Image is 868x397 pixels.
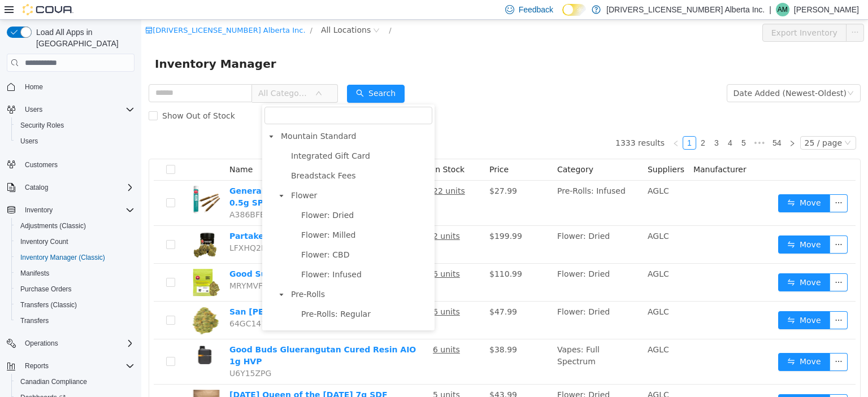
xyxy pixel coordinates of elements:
[706,70,713,78] i: icon: down
[348,212,381,221] span: $199.99
[411,206,502,244] td: Flower: Dried
[16,251,110,264] a: Inventory Manager (Classic)
[16,298,81,312] a: Transfers (Classic)
[25,183,48,192] span: Catalog
[20,253,105,262] span: Inventory Manager (Classic)
[528,116,541,130] li: Previous Page
[20,337,134,350] span: Operations
[562,16,563,16] span: Dark Mode
[411,161,502,206] td: Pre-Rolls: Infused
[88,250,262,259] a: Good Supply Brand New Buds 28g HDF
[596,116,609,130] li: 5
[555,117,568,129] a: 2
[4,6,164,15] a: icon: shop[DRIVERS_LICENSE_NUMBER] Alberta Inc.
[292,287,319,296] u: 6 units
[20,80,47,94] a: Home
[637,254,689,272] button: icon: swapMove
[147,267,291,282] span: Pre-Rolls
[88,325,275,346] a: Good Buds Gluerangutan Cured Resin AIO 1g HVP
[88,224,131,233] span: LFXHQ2NT
[292,145,323,154] span: In Stock
[11,297,139,313] button: Transfers (Classic)
[127,114,133,120] i: icon: caret-down
[794,3,859,16] p: [PERSON_NAME]
[596,117,609,129] a: 5
[20,103,134,116] span: Users
[663,117,701,129] div: 25 / page
[2,180,139,195] button: Catalog
[20,316,49,325] span: Transfers
[20,377,87,386] span: Canadian Compliance
[117,68,168,79] span: All Categories
[769,3,771,16] p: |
[506,325,528,334] span: AGLC
[147,168,291,184] span: Flower
[248,6,250,15] span: /
[778,3,788,16] span: AM
[627,116,644,130] li: 54
[411,320,502,365] td: Vapes: Full Spectrum
[11,234,139,250] button: Inventory Count
[637,291,689,309] button: icon: swapMove
[292,212,319,221] u: 2 units
[20,285,72,294] span: Purchase Orders
[160,191,212,200] span: Flower: Dried
[4,7,11,14] i: icon: shop
[11,117,139,133] button: Security Roles
[416,145,452,154] span: Category
[157,287,291,302] span: Pre-Rolls: Regular
[16,134,42,148] a: Users
[88,299,131,308] span: 64GC141X
[637,374,689,392] button: icon: swapMove
[506,250,528,259] span: AGLC
[20,103,47,116] button: Users
[25,105,42,114] span: Users
[137,109,291,124] span: Mountain Standard
[506,370,528,379] span: AGLC
[16,235,134,248] span: Inventory Count
[568,116,582,130] li: 3
[51,211,79,239] img: Partake Rainbow Zkittlez 28g IDF hero shot
[123,87,291,104] input: filter select
[506,287,528,296] span: AGLC
[348,325,376,334] span: $38.99
[32,27,134,49] span: Load All Apps in [GEOGRAPHIC_DATA]
[51,165,79,194] img: General Admission Fruitality Infused ❄️ 3x 0.5g SPR hero shot
[2,335,139,351] button: Operations
[16,219,90,233] a: Adjustments (Classic)
[348,145,367,154] span: Price
[11,133,139,149] button: Users
[169,6,171,15] span: /
[688,333,706,351] button: icon: ellipsis
[88,261,129,271] span: MRYMVF8J
[150,270,184,279] span: Pre-Rolls
[16,235,73,248] a: Inventory Count
[16,314,134,328] span: Transfers
[20,269,49,278] span: Manifests
[11,250,139,265] button: Inventory Manager (Classic)
[160,250,220,259] span: Flower: Infused
[147,129,291,144] span: Integrated Gift Card
[16,251,134,264] span: Inventory Manager (Classic)
[637,216,689,234] button: icon: swapMove
[20,80,134,94] span: Home
[628,117,644,129] a: 54
[2,78,139,95] button: Home
[292,325,319,334] u: 6 units
[637,174,689,193] button: icon: swapMove
[637,333,689,351] button: icon: swapMove
[88,370,246,379] a: [DATE] Queen of the [DATE] 7g SDF
[16,91,98,101] span: Show Out of Stock
[555,116,568,130] li: 2
[25,82,43,91] span: Home
[688,254,706,272] button: icon: ellipsis
[11,313,139,329] button: Transfers
[703,120,710,128] i: icon: down
[20,158,62,172] a: Customers
[2,156,139,172] button: Customers
[16,119,68,132] a: Security Roles
[2,358,139,374] button: Reports
[606,3,765,16] p: [DRIVERS_LICENSE_NUMBER] Alberta Inc.
[552,145,605,154] span: Manufacturer
[20,337,63,350] button: Operations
